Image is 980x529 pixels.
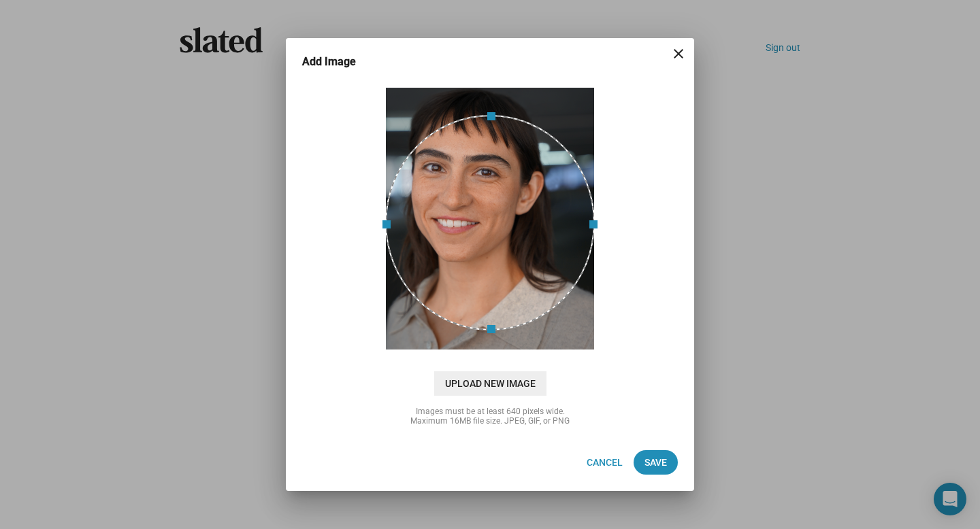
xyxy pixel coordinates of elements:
button: Save [634,450,678,475]
img: wor9D8AAAAGSURBVAMAquW9SBLxmRMAAAAASUVORK5CYII= [385,87,595,350]
div: Images must be at least 640 pixels wide. Maximum 16MB file size. JPEG, GIF, or PNG [354,407,626,426]
span: Cancel [587,450,623,475]
mat-icon: close [670,46,687,62]
span: Save [644,450,667,475]
span: Upload New Image [434,371,546,396]
h3: Add Image [302,54,375,69]
button: Cancel [576,450,634,475]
